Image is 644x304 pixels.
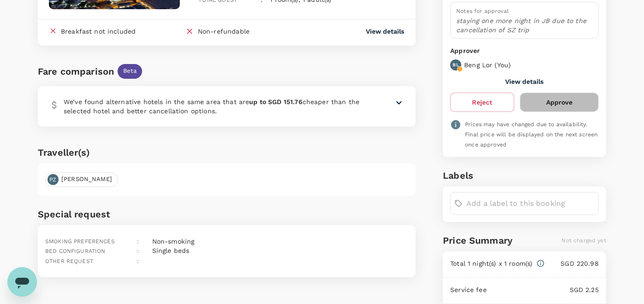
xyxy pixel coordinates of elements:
[137,238,139,245] span: :
[450,46,599,56] p: Approver
[366,27,405,36] button: View details
[450,259,532,268] p: Total 1 night(s) x 1 room(s)
[443,233,513,248] h6: Price Summary
[466,196,595,211] input: Add a label to this booking
[7,267,37,297] iframe: Button to launch messaging window
[45,248,106,254] span: Bed configuration
[45,258,93,264] span: Other request
[450,93,514,112] button: Reject
[56,175,118,184] span: [PERSON_NAME]
[450,285,487,294] p: Service fee
[137,258,139,264] span: :
[562,237,606,244] span: Not charged yet
[137,248,139,254] span: :
[38,64,114,79] div: Fare comparison
[198,27,250,38] div: Non-refundable
[45,238,115,245] span: Smoking preferences
[38,145,416,160] h6: Traveller(s)
[456,8,509,14] span: Notes for approval
[118,67,142,76] span: Beta
[456,16,593,35] p: staying one more night in JB due to the cancellation of SZ trip
[149,233,195,246] div: Non-smoking
[149,242,190,256] div: Single beds
[465,121,597,148] span: Prices may have changed due to availability. Final price will be displayed on the next screen onc...
[506,78,544,85] button: View details
[520,93,599,112] button: Approve
[38,207,416,222] h6: Special request
[61,27,136,36] div: Breakfast not included
[48,174,59,185] div: PZ
[453,62,459,68] p: BL
[443,168,606,183] h6: Labels
[249,98,302,105] b: up to SGD 151.76
[464,60,511,70] p: Beng Lor ( You )
[64,97,371,116] p: We’ve found alternative hotels in the same area that are cheaper than the selected hotel and bett...
[487,285,599,294] p: SGD 2.25
[545,259,599,268] p: SGD 220.98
